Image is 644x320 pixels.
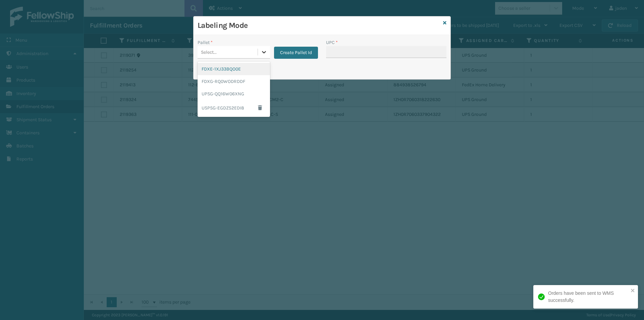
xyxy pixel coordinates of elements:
[274,47,318,59] button: Create Pallet Id
[548,290,629,304] div: Orders have been sent to WMS successfully.
[198,88,270,100] div: UPSG-QQ16W06XNG
[631,288,635,294] button: close
[198,75,270,88] div: FDXG-RQ0WODRDDF
[198,20,440,31] h3: Labeling Mode
[198,100,270,116] div: USPSG-EGDZ52EDI8
[201,49,217,56] div: Select...
[198,39,213,46] label: Pallet
[326,39,338,46] label: UPC
[198,63,270,75] div: FDXE-1XJ33BQO0E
